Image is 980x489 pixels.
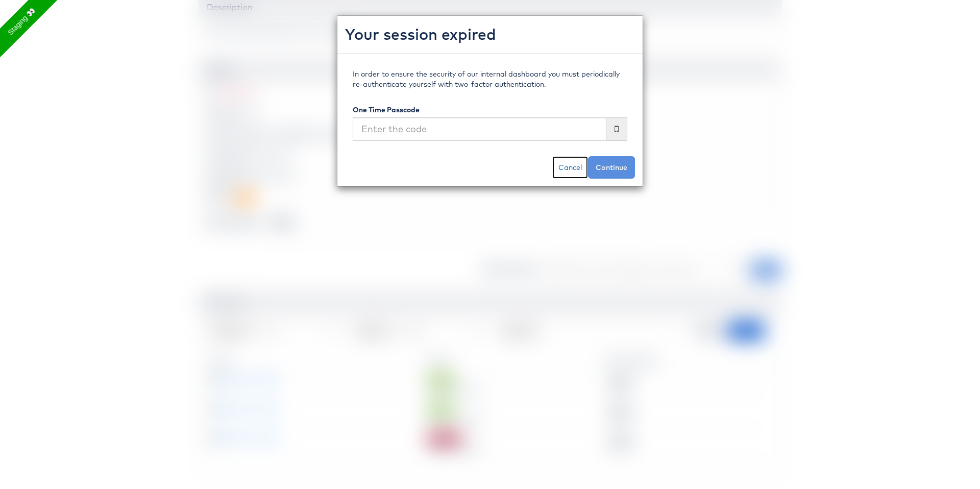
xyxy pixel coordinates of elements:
[588,156,635,179] button: Continue
[345,23,635,45] h2: Your session expired
[353,105,420,115] label: One Time Passcode
[353,117,606,141] input: Enter the code
[353,69,627,89] p: In order to ensure the security of our internal dashboard you must periodically re-authenticate y...
[552,156,588,179] a: Cancel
